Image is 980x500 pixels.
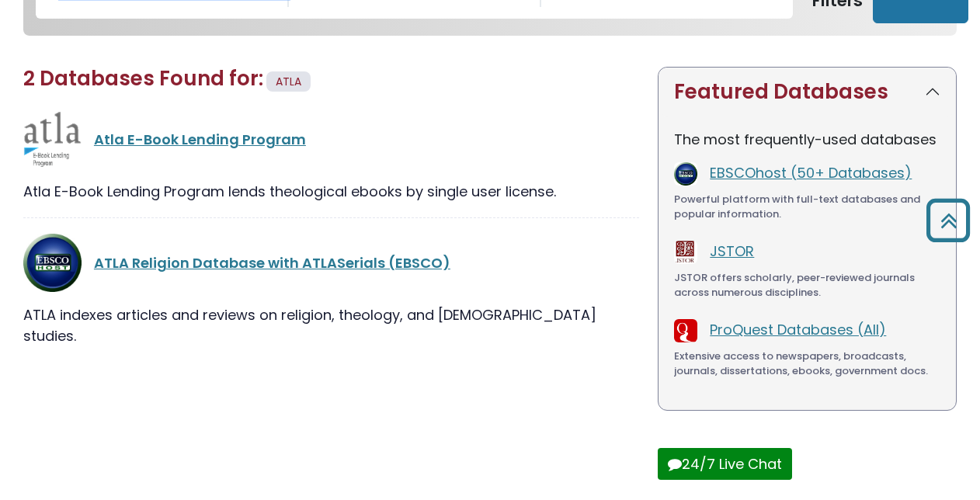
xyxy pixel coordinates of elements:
div: Extensive access to newspapers, broadcasts, journals, dissertations, ebooks, government docs. [674,349,940,379]
p: The most frequently-used databases [674,129,940,150]
a: Back to Top [920,206,976,234]
a: Atla E-Book Lending Program [94,130,306,149]
a: ATLA Religion Database with ATLASerials (EBSCO) [94,253,450,273]
a: EBSCOhost (50+ Databases) [710,163,912,182]
a: ProQuest Databases (All) [710,320,886,339]
div: Powerful platform with full-text databases and popular information. [674,192,940,222]
span: ATLA [276,74,301,89]
button: 24/7 Live Chat [658,448,792,480]
a: JSTOR [710,241,754,261]
div: Atla E-Book Lending Program lends theological ebooks by single user license. [23,181,639,202]
span: 2 Databases Found for: [23,64,263,92]
button: Featured Databases [659,68,956,116]
div: JSTOR offers scholarly, peer-reviewed journals across numerous disciplines. [674,270,940,300]
div: ATLA indexes articles and reviews on religion, theology, and [DEMOGRAPHIC_DATA] studies. [23,304,639,346]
